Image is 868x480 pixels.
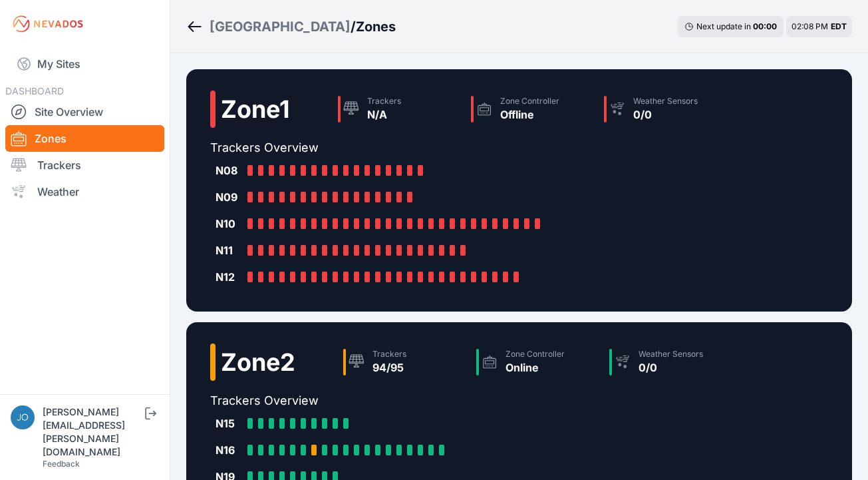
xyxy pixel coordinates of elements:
a: Trackers [5,152,164,178]
div: Weather Sensors [639,349,703,360]
div: Trackers [372,349,406,360]
span: DASHBOARD [5,85,64,97]
div: [PERSON_NAME][EMAIL_ADDRESS][PERSON_NAME][DOMAIN_NAME] [43,405,142,459]
div: N/A [367,107,401,122]
div: Zone Controller [506,349,565,360]
a: Weather [5,178,164,205]
span: 02:08 PM [792,21,828,31]
h2: Zone 1 [221,96,290,122]
div: N08 [216,162,242,178]
div: N15 [216,415,242,431]
div: Weather Sensors [633,96,698,107]
h2: Trackers Overview [210,391,737,410]
span: Next update in [696,21,751,31]
h2: Zone 2 [221,349,295,375]
div: 00 : 00 [753,21,777,32]
div: 94/95 [372,360,406,375]
div: N11 [216,242,242,258]
div: N16 [216,442,242,458]
a: Feedback [43,459,80,469]
a: My Sites [5,48,164,80]
a: Trackers94/95 [338,344,471,381]
div: N12 [216,269,242,285]
a: Weather Sensors0/0 [599,91,732,128]
span: / [351,17,356,36]
a: Zones [5,125,164,152]
div: Trackers [367,96,401,107]
nav: Breadcrumb [186,9,396,44]
span: EDT [831,21,847,31]
a: Weather Sensors0/0 [604,344,737,381]
div: 0/0 [639,360,703,375]
div: N09 [216,189,242,205]
div: Zone Controller [500,96,559,107]
div: Online [506,360,565,375]
a: TrackersN/A [333,91,466,128]
h3: Zones [356,17,396,36]
a: Site Overview [5,99,164,125]
div: Offline [500,107,559,122]
h2: Trackers Overview [210,138,732,157]
div: N10 [216,216,242,232]
img: Nevados [11,13,85,35]
div: 0/0 [633,107,698,122]
a: [GEOGRAPHIC_DATA] [210,17,351,36]
img: joe.mikula@nevados.solar [11,405,35,429]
